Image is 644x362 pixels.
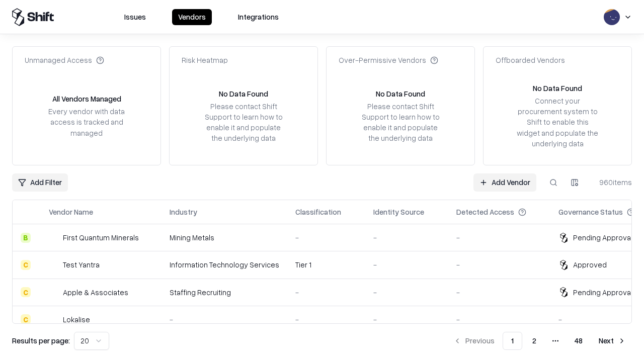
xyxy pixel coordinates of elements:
div: Vendor Name [49,207,93,217]
div: Connect your procurement system to Shift to enable this widget and populate the underlying data [516,96,599,149]
div: No Data Found [533,83,582,94]
div: Detected Access [456,207,514,217]
div: No Data Found [219,88,268,99]
div: B [21,233,31,243]
div: - [373,314,440,325]
img: Lokalise [49,314,59,324]
div: Lokalise [63,314,90,325]
div: Apple & Associates [63,287,128,298]
div: C [21,314,31,324]
div: Over-Permissive Vendors [339,55,438,65]
div: - [295,232,357,243]
button: Integrations [232,9,285,25]
div: - [295,287,357,298]
div: C [21,260,31,270]
div: Pending Approval [573,232,632,243]
div: Information Technology Services [170,259,279,270]
div: 960 items [592,177,632,188]
div: C [21,287,31,297]
img: First Quantum Minerals [49,233,59,243]
div: - [373,232,440,243]
div: Test Yantra [63,259,100,270]
p: Results per page: [12,335,70,346]
div: - [456,287,542,298]
div: Approved [573,259,607,270]
div: Pending Approval [573,287,632,298]
img: Test Yantra [49,260,59,270]
div: Risk Heatmap [182,55,228,65]
button: 48 [567,332,591,350]
div: No Data Found [376,88,425,99]
div: Offboarded Vendors [496,55,565,65]
div: Unmanaged Access [25,55,104,65]
div: Mining Metals [170,232,279,243]
div: - [373,287,440,298]
div: Staffing Recruiting [170,287,279,298]
nav: pagination [447,332,632,350]
div: Governance Status [558,207,623,217]
div: Every vendor with data access is tracked and managed [45,106,128,138]
div: - [456,232,542,243]
div: - [456,314,542,325]
button: Issues [118,9,152,25]
div: Industry [170,207,197,217]
img: Apple & Associates [49,287,59,297]
div: Please contact Shift Support to learn how to enable it and populate the underlying data [202,101,285,144]
div: - [456,259,542,270]
div: Please contact Shift Support to learn how to enable it and populate the underlying data [359,101,442,144]
div: - [373,259,440,270]
div: All Vendors Managed [52,94,121,104]
div: Tier 1 [295,259,357,270]
div: - [295,314,357,325]
button: Add Filter [12,173,68,192]
div: - [170,314,279,325]
button: 1 [503,332,522,350]
button: 2 [524,332,544,350]
div: Identity Source [373,207,424,217]
button: Vendors [172,9,212,25]
a: Add Vendor [473,173,536,192]
button: Next [593,332,632,350]
div: Classification [295,207,341,217]
div: First Quantum Minerals [63,232,139,243]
